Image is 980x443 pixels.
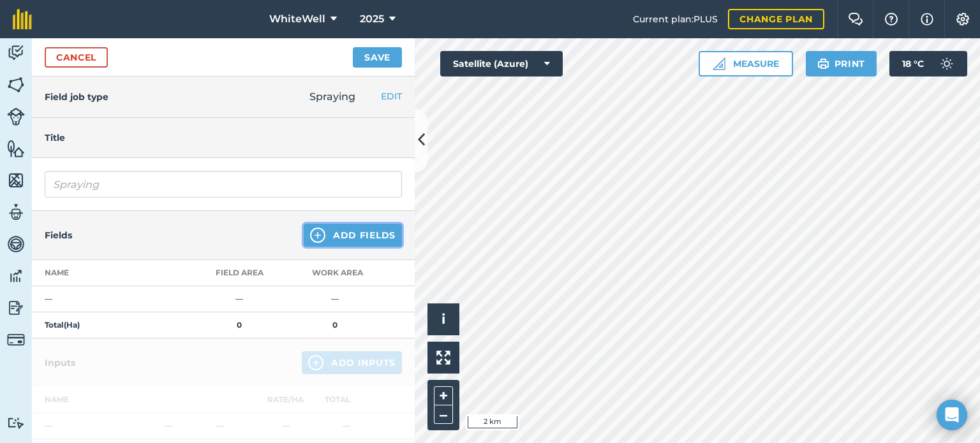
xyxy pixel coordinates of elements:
[728,9,824,29] a: Change plan
[360,11,384,27] span: 2025
[699,51,793,76] button: Measure
[427,303,459,335] button: i
[884,13,899,25] img: A question mark icon
[32,260,191,286] th: Name
[191,260,287,286] th: Field Area
[633,12,718,26] span: Current plan : PLUS
[45,171,402,198] input: What needs doing?
[310,228,325,243] img: svg+xml;base64,PHN2ZyB4bWxucz0iaHR0cDovL3d3dy53My5vcmcvMjAwMC9zdmciIHdpZHRoPSIxNCIgaGVpZ2h0PSIyNC...
[309,91,355,103] span: Spraying
[440,51,563,76] button: Satellite (Azure)
[45,131,402,145] h4: Title
[7,331,25,349] img: svg+xml;base64,PD94bWwgdmVyc2lvbj0iMS4wIiBlbmNvZGluZz0idXRmLTgiPz4KPCEtLSBHZW5lcmF0b3I6IEFkb2JlIE...
[32,286,191,312] td: —
[436,351,450,365] img: Four arrows, one pointing top left, one top right, one bottom right and the last bottom left
[7,75,25,94] img: svg+xml;base64,PHN2ZyB4bWxucz0iaHR0cDovL3d3dy53My5vcmcvMjAwMC9zdmciIHdpZHRoPSI1NiIgaGVpZ2h0PSI2MC...
[45,320,80,330] strong: Total ( Ha )
[848,13,863,25] img: Two speech bubbles overlapping with the left bubble in the forefront
[287,286,383,312] td: —
[937,400,967,430] div: Open Intercom Messenger
[7,266,25,286] img: svg+xml;base64,PD94bWwgdmVyc2lvbj0iMS4wIiBlbmNvZGluZz0idXRmLTgiPz4KPCEtLSBHZW5lcmF0b3I6IEFkb2JlIE...
[7,43,25,62] img: svg+xml;base64,PD94bWwgdmVyc2lvbj0iMS4wIiBlbmNvZGluZz0idXRmLTgiPz4KPCEtLSBHZW5lcmF0b3I6IEFkb2JlIE...
[921,11,933,27] img: svg+xml;base64,PHN2ZyB4bWxucz0iaHR0cDovL3d3dy53My5vcmcvMjAwMC9zdmciIHdpZHRoPSIxNyIgaGVpZ2h0PSIxNy...
[7,235,25,254] img: svg+xml;base64,PD94bWwgdmVyc2lvbj0iMS4wIiBlbmNvZGluZz0idXRmLTgiPz4KPCEtLSBHZW5lcmF0b3I6IEFkb2JlIE...
[7,417,25,429] img: svg+xml;base64,PD94bWwgdmVyc2lvbj0iMS4wIiBlbmNvZGluZz0idXRmLTgiPz4KPCEtLSBHZW5lcmF0b3I6IEFkb2JlIE...
[13,9,32,29] img: fieldmargin Logo
[45,228,72,242] h4: Fields
[287,260,383,286] th: Work area
[191,286,287,312] td: —
[269,11,325,27] span: WhiteWell
[237,320,242,330] strong: 0
[889,51,967,76] button: 18 °C
[713,57,725,70] img: Ruler icon
[817,56,829,71] img: svg+xml;base64,PHN2ZyB4bWxucz0iaHR0cDovL3d3dy53My5vcmcvMjAwMC9zdmciIHdpZHRoPSIxOSIgaGVpZ2h0PSIyNC...
[45,90,108,104] h4: Field job type
[7,298,25,317] img: svg+xml;base64,PD94bWwgdmVyc2lvbj0iMS4wIiBlbmNvZGluZz0idXRmLTgiPz4KPCEtLSBHZW5lcmF0b3I6IEFkb2JlIE...
[7,139,25,158] img: svg+xml;base64,PHN2ZyB4bWxucz0iaHR0cDovL3d3dy53My5vcmcvMjAwMC9zdmciIHdpZHRoPSI1NiIgaGVpZ2h0PSI2MC...
[332,320,338,330] strong: 0
[934,51,960,76] img: svg+xml;base64,PD94bWwgdmVyc2lvbj0iMS4wIiBlbmNvZGluZz0idXRmLTgiPz4KPCEtLSBHZW5lcmF0b3I6IEFkb2JlIE...
[955,13,970,25] img: A cog icon
[353,47,402,68] button: Save
[304,224,402,247] button: Add Fields
[381,89,402,103] button: EDIT
[7,203,25,222] img: svg+xml;base64,PD94bWwgdmVyc2lvbj0iMS4wIiBlbmNvZGluZz0idXRmLTgiPz4KPCEtLSBHZW5lcmF0b3I6IEFkb2JlIE...
[442,311,445,327] span: i
[902,51,924,76] span: 18 ° C
[45,47,108,68] a: Cancel
[806,51,877,76] button: Print
[7,171,25,190] img: svg+xml;base64,PHN2ZyB4bWxucz0iaHR0cDovL3d3dy53My5vcmcvMjAwMC9zdmciIHdpZHRoPSI1NiIgaGVpZ2h0PSI2MC...
[434,386,453,405] button: +
[434,405,453,424] button: –
[7,108,25,126] img: svg+xml;base64,PD94bWwgdmVyc2lvbj0iMS4wIiBlbmNvZGluZz0idXRmLTgiPz4KPCEtLSBHZW5lcmF0b3I6IEFkb2JlIE...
